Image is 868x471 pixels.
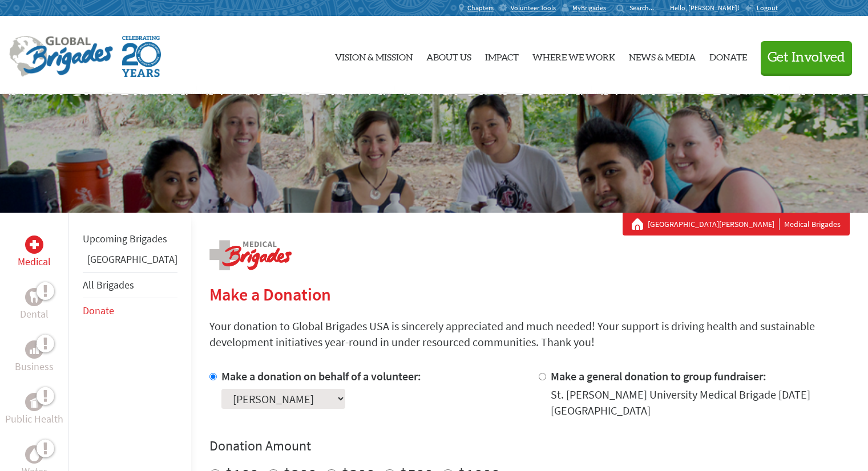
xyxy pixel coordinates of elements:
[5,411,63,427] p: Public Health
[629,26,696,85] a: News & Media
[83,278,134,291] a: All Brigades
[209,437,850,455] h4: Donation Amount
[30,345,39,354] img: Business
[209,318,850,350] p: Your donation to Global Brigades USA is sincerely appreciated and much needed! Your support is dr...
[551,387,850,419] div: St. [PERSON_NAME] University Medical Brigade [DATE] [GEOGRAPHIC_DATA]
[572,3,606,13] span: MyBrigades
[757,3,778,12] span: Logout
[83,232,167,245] a: Upcoming Brigades
[20,306,49,322] p: Dental
[25,235,43,254] div: Medical
[18,254,51,270] p: Medical
[632,218,841,230] div: Medical Brigades
[83,251,177,272] li: Panama
[467,3,494,13] span: Chapters
[15,359,54,375] p: Business
[87,253,177,266] a: [GEOGRAPHIC_DATA]
[209,284,850,304] h2: Make a Donation
[83,304,114,317] a: Donate
[335,26,413,85] a: Vision & Mission
[551,369,766,383] label: Make a general donation to group fundraiser:
[18,235,51,270] a: MedicalMedical
[768,51,845,64] span: Get Involved
[485,26,519,85] a: Impact
[25,445,43,464] div: Water
[83,226,177,251] li: Upcoming Brigades
[122,36,161,77] img: Global Brigades Celebrating 20 Years
[25,393,43,411] div: Public Health
[83,298,177,323] li: Donate
[5,393,63,427] a: Public HealthPublic Health
[30,396,39,408] img: Public Health
[15,340,54,375] a: BusinessBusiness
[511,3,556,13] span: Volunteer Tools
[221,369,421,383] label: Make a donation on behalf of a volunteer:
[83,272,177,298] li: All Brigades
[30,448,39,461] img: Water
[9,36,113,77] img: Global Brigades Logo
[629,3,662,12] input: Search...
[745,3,778,13] a: Logout
[30,240,39,249] img: Medical
[25,288,43,306] div: Dental
[761,41,852,74] button: Get Involved
[426,26,471,85] a: About Us
[20,288,49,322] a: DentalDental
[25,340,43,359] div: Business
[209,240,292,270] img: logo-medical.png
[30,291,39,302] img: Dental
[648,218,780,230] a: [GEOGRAPHIC_DATA][PERSON_NAME]
[670,3,745,13] p: Hello, [PERSON_NAME]!
[532,26,615,85] a: Where We Work
[709,26,747,85] a: Donate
